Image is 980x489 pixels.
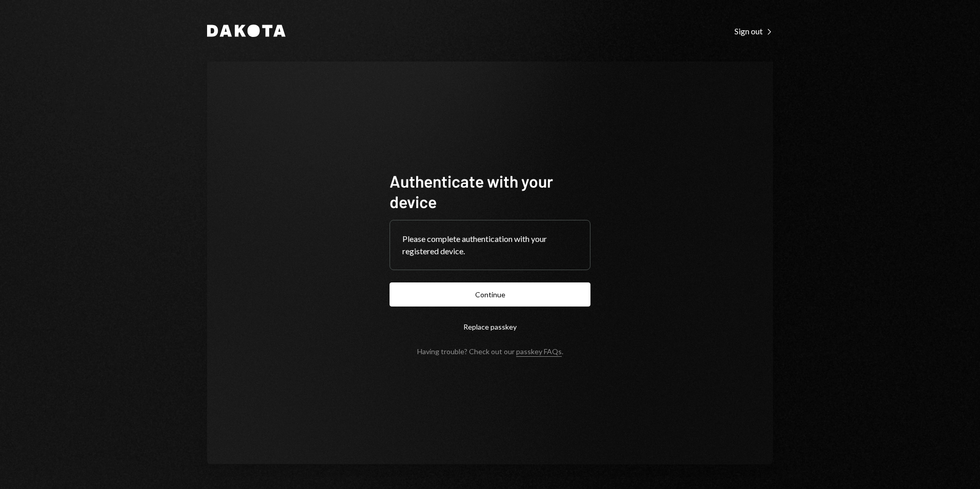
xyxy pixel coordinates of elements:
[402,233,578,257] div: Please complete authentication with your registered device.
[390,315,590,339] button: Replace passkey
[734,26,773,36] div: Sign out
[734,25,773,36] a: Sign out
[417,347,563,356] div: Having trouble? Check out our .
[390,171,590,212] h1: Authenticate with your device
[390,282,590,307] button: Continue
[516,347,562,357] a: passkey FAQs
